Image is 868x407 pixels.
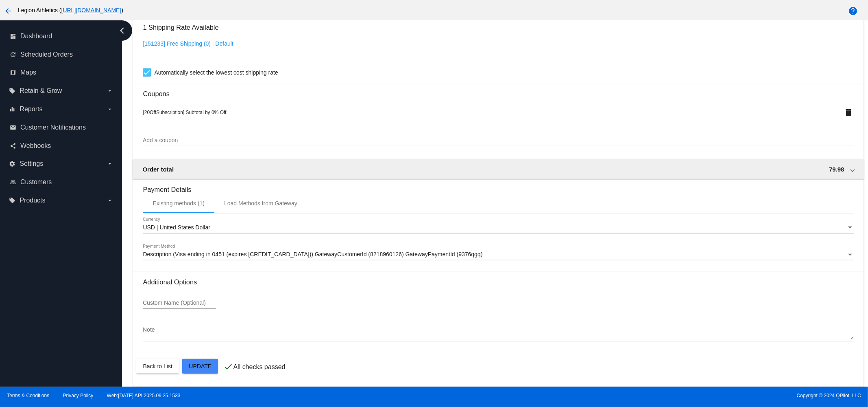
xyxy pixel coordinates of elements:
[20,160,43,167] span: Settings
[224,200,297,207] div: Load Methods from Gateway
[182,359,218,374] button: Update
[20,142,51,150] span: Webhooks
[9,88,15,94] i: local_offer
[10,66,113,79] a: map Maps
[7,393,49,398] a: Terms & Conditions
[189,363,212,370] span: Update
[107,197,113,204] i: arrow_drop_down
[143,278,853,286] h3: Additional Options
[143,300,216,306] input: Custom Name (Optional)
[10,48,113,61] a: update Scheduled Orders
[143,251,853,258] mat-select: Payment Method
[107,106,113,112] i: arrow_drop_down
[829,166,844,173] span: 79.98
[233,363,285,371] p: All checks passed
[143,251,482,257] span: Description (Visa ending in 0451 (expires [CREDIT_CARD_DATA])) GatewayCustomerId (8218960126) Gat...
[153,200,205,207] div: Existing methods (1)
[116,24,129,37] i: chevron_left
[143,110,226,115] span: [20OffSubscription] Subtotal by 0% Off
[9,197,15,204] i: local_offer
[848,6,858,16] mat-icon: help
[20,197,45,204] span: Products
[10,143,16,149] i: share
[20,106,42,113] span: Reports
[143,19,218,36] h3: 1 Shipping Rate Available
[10,176,113,189] a: people_outline Customers
[143,40,233,47] a: [151233] Free Shipping (0) | Default
[107,88,113,94] i: arrow_drop_down
[154,68,278,77] span: Automatically select the lowest cost shipping rate
[20,178,52,186] span: Customers
[107,393,181,398] a: Web:[DATE] API:2025.09.25.1533
[18,7,123,13] span: Legion Athletics ( )
[142,166,174,173] span: Order total
[20,87,62,95] span: Retain & Grow
[143,84,853,98] h3: Coupons
[143,180,853,194] h3: Payment Details
[143,224,853,231] mat-select: Currency
[10,33,16,40] i: dashboard
[10,69,16,76] i: map
[10,121,113,134] a: email Customer Notifications
[10,30,113,43] a: dashboard Dashboard
[63,393,94,398] a: Privacy Policy
[61,7,122,13] a: [URL][DOMAIN_NAME]
[10,179,16,185] i: people_outline
[20,51,73,58] span: Scheduled Orders
[844,108,854,117] mat-icon: delete
[223,362,233,372] mat-icon: check
[441,393,861,398] span: Copyright © 2024 QPilot, LLC
[10,124,16,131] i: email
[107,161,113,167] i: arrow_drop_down
[143,224,210,231] span: USD | United States Dollar
[143,363,172,370] span: Back to List
[20,69,36,76] span: Maps
[133,159,864,179] mat-expansion-panel-header: Order total 79.98
[20,124,86,131] span: Customer Notifications
[136,359,179,374] button: Back to List
[10,51,16,58] i: update
[20,33,52,40] span: Dashboard
[143,137,853,144] input: Add a coupon
[9,161,15,167] i: settings
[3,6,13,16] mat-icon: arrow_back
[9,106,15,112] i: equalizer
[10,139,113,152] a: share Webhooks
